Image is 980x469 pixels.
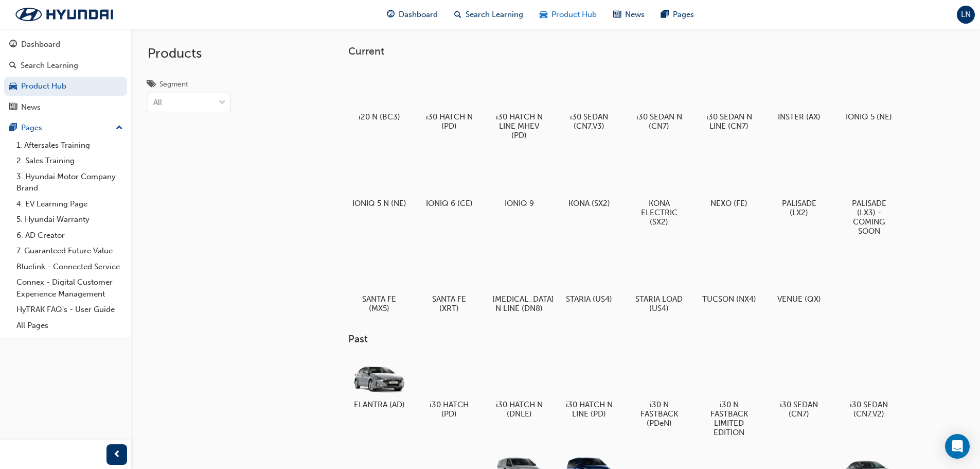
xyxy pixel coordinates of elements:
a: i30 N FASTBACK (PDeN) [628,354,690,432]
a: news-iconNews [605,4,653,25]
h3: Past [348,333,933,345]
h5: SANTA FE (MX5) [352,294,406,313]
span: car-icon [540,8,547,21]
span: pages-icon [661,8,669,21]
a: TUCSON (NX4) [698,248,760,307]
a: i30 HATCH N (PD) [418,65,480,134]
a: pages-iconPages [653,4,702,25]
span: news-icon [613,8,621,21]
h3: Current [348,45,933,57]
h5: STARIA (US4) [562,294,616,304]
button: LN [957,6,975,24]
a: STARIA (US4) [558,248,620,307]
a: NEXO (FE) [698,152,760,212]
a: 4. EV Learning Page [12,196,127,212]
span: Dashboard [399,9,438,21]
span: search-icon [454,8,461,21]
a: Dashboard [4,35,127,54]
span: Product Hub [551,9,597,21]
h2: Products [148,45,230,62]
a: 7. Guaranteed Future Value [12,243,127,259]
a: 1. Aftersales Training [12,137,127,153]
h5: IONIQ 5 (NE) [842,112,896,121]
div: Dashboard [21,39,60,50]
h5: i30 SEDAN N LINE (CN7) [702,112,756,131]
h5: STARIA LOAD (US4) [632,294,686,313]
a: IONIQ 5 (NE) [838,65,900,125]
h5: i30 SEDAN (CN7.V2) [842,400,896,419]
a: 5. Hyundai Warranty [12,212,127,228]
div: News [21,101,41,113]
a: i30 HATCH N LINE (PD) [558,354,620,423]
h5: IONIQ 5 N (NE) [352,199,406,208]
span: guage-icon [9,40,17,49]
a: i30 HATCH (PD) [418,354,480,423]
h5: SANTA FE (XRT) [422,294,476,313]
h5: i30 N FASTBACK (PDeN) [632,400,686,428]
span: News [625,9,645,21]
a: IONIQ 9 [488,152,550,212]
a: i30 N FASTBACK LIMITED EDITION [698,354,760,441]
a: i20 N (BC3) [348,65,410,125]
a: 2. Sales Training [12,153,127,169]
h5: i30 N FASTBACK LIMITED EDITION [702,400,756,437]
h5: i30 SEDAN (CN7.V3) [562,112,616,131]
div: Segment [159,79,188,90]
a: car-iconProduct Hub [531,4,605,25]
a: 6. AD Creator [12,228,127,244]
a: STARIA LOAD (US4) [628,248,690,317]
a: Connex - Digital Customer Experience Management [12,274,127,302]
a: search-iconSearch Learning [446,4,531,25]
a: PALISADE (LX3) - COMING SOON [838,152,900,239]
div: Search Learning [21,60,78,72]
a: Search Learning [4,56,127,75]
span: tags-icon [148,80,155,90]
a: KONA (SX2) [558,152,620,212]
h5: i30 HATCH N LINE MHEV (PD) [492,112,546,140]
h5: IONIQ 9 [492,199,546,208]
h5: i30 HATCH N (DNLE) [492,400,546,419]
a: i30 SEDAN N LINE (CN7) [698,65,760,134]
h5: NEXO (FE) [702,199,756,208]
a: VENUE (QX) [768,248,830,307]
img: Trak [5,4,123,25]
h5: VENUE (QX) [772,294,826,304]
a: Product Hub [4,77,127,96]
a: i30 SEDAN N (CN7) [628,65,690,134]
h5: KONA ELECTRIC (SX2) [632,199,686,227]
span: up-icon [116,121,123,135]
span: down-icon [219,96,226,110]
a: 3. Hyundai Motor Company Brand [12,169,127,196]
a: All Pages [12,318,127,334]
a: i30 SEDAN (CN7) [768,354,830,423]
a: guage-iconDashboard [379,4,446,25]
a: PALISADE (LX2) [768,152,830,221]
h5: i30 HATCH N (PD) [422,112,476,131]
a: [MEDICAL_DATA] N LINE (DN8) [488,248,550,317]
a: i30 SEDAN (CN7.V3) [558,65,620,134]
span: pages-icon [9,124,17,133]
a: INSTER (AX) [768,65,830,125]
h5: INSTER (AX) [772,112,826,121]
span: guage-icon [387,8,395,21]
button: DashboardSearch LearningProduct HubNews [4,33,127,118]
div: Pages [21,122,42,134]
h5: i30 SEDAN (CN7) [772,400,826,419]
a: SANTA FE (MX5) [348,248,410,317]
h5: i30 SEDAN N (CN7) [632,112,686,131]
h5: i20 N (BC3) [352,112,406,121]
a: HyTRAK FAQ's - User Guide [12,302,127,318]
a: i30 HATCH N (DNLE) [488,354,550,423]
div: Open Intercom Messenger [945,434,970,459]
button: Pages [4,118,127,137]
a: KONA ELECTRIC (SX2) [628,152,690,230]
h5: ELANTRA (AD) [352,400,406,409]
span: prev-icon [113,448,121,461]
span: car-icon [9,82,17,91]
a: ELANTRA (AD) [348,354,410,413]
h5: KONA (SX2) [562,199,616,208]
a: IONIQ 5 N (NE) [348,152,410,212]
span: LN [961,9,971,21]
h5: PALISADE (LX3) - COMING SOON [842,199,896,236]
